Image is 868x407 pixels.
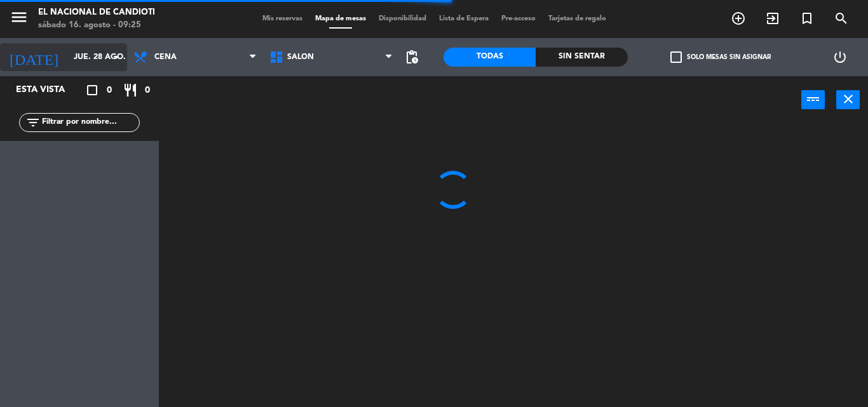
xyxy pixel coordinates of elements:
span: Mapa de mesas [309,15,372,22]
span: Pre-acceso [495,15,542,22]
span: pending_actions [404,50,419,65]
i: close [841,91,856,107]
input: Filtrar por nombre... [41,116,139,130]
div: El Nacional de Candioti [38,6,155,19]
i: power_input [806,91,821,107]
span: Cena [154,53,177,62]
i: add_circle_outline [731,11,746,26]
i: exit_to_app [765,11,780,26]
i: search [834,11,849,26]
i: arrow_drop_down [109,50,124,65]
div: Sin sentar [536,48,628,67]
i: menu [10,8,29,27]
i: crop_square [85,83,100,98]
span: 0 [107,83,112,98]
span: 0 [145,83,150,98]
i: power_settings_new [832,50,848,65]
span: check_box_outline_blank [670,51,682,63]
span: Lista de Espera [433,15,495,22]
span: SALON [287,53,314,62]
div: Esta vista [6,83,92,98]
i: restaurant [123,83,138,98]
div: sábado 16. agosto - 09:25 [38,19,155,32]
i: filter_list [25,115,41,130]
span: Mis reservas [256,15,309,22]
div: Todas [444,48,536,67]
button: close [836,90,860,109]
button: power_input [801,90,825,109]
span: Disponibilidad [372,15,433,22]
label: Solo mesas sin asignar [670,51,771,63]
button: menu [10,8,29,31]
i: turned_in_not [799,11,815,26]
span: Tarjetas de regalo [542,15,613,22]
